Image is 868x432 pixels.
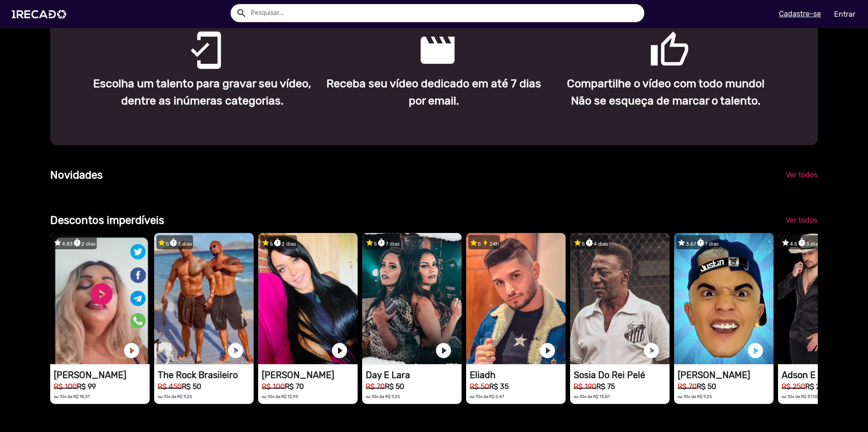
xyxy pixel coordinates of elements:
[158,370,254,380] h1: The Rock Brasileiro
[258,233,358,364] video: 1RECADO vídeos dedicados para fãs e empresas
[466,233,566,364] video: 1RECADO vídeos dedicados para fãs e empresas
[362,233,462,364] video: 1RECADO vídeos dedicados para fãs e empresas
[574,370,670,380] h1: Sosia Do Rei Pelé
[50,214,164,227] b: Descontos imperdíveis
[325,75,543,109] p: Receba seu vídeo dedicado em até 7 dias por email.
[434,342,453,360] a: play_circle_filled
[538,342,557,360] a: play_circle_filled
[557,75,775,109] p: Compartilhe o vídeo com todo mundo! Não se esqueça de marcar o talento.
[182,382,201,391] b: R$ 50
[570,233,670,364] video: 1RECADO vídeos dedicados para fãs e empresas
[93,75,311,109] p: Escolha um talento para gravar seu vídeo, dentre as inúmeras categorias.
[233,5,249,20] button: Example home icon
[828,6,861,22] a: Entrar
[596,382,615,391] b: R$ 75
[385,382,404,391] b: R$ 50
[54,370,150,380] h1: [PERSON_NAME]
[746,342,764,360] a: play_circle_filled
[574,382,596,391] small: R$ 190
[123,342,141,360] a: play_circle_filled
[158,394,192,399] small: ou 10x de R$ 9,25
[50,169,103,181] b: Novidades
[154,233,254,364] video: 1RECADO vídeos dedicados para fãs e empresas
[158,382,182,391] small: R$ 450
[262,370,358,380] h1: [PERSON_NAME]
[649,30,660,41] mat-icon: thumb_up_outlined
[262,382,285,391] small: R$ 100
[417,30,428,41] mat-icon: movie
[574,394,610,399] small: ou 10x de R$ 13,87
[642,342,660,360] a: play_circle_filled
[262,394,298,399] small: ou 10x de R$ 12,95
[366,370,462,380] h1: Day E Lara
[786,171,817,179] span: Ver todos
[330,342,349,360] a: play_circle_filled
[470,370,566,380] h1: Eliadh
[236,8,247,19] mat-icon: Example home icon
[805,382,829,391] b: R$ 200
[489,382,509,391] b: R$ 35
[366,382,385,391] small: R$ 70
[678,370,774,380] h1: [PERSON_NAME]
[697,382,716,391] b: R$ 50
[54,382,77,391] small: R$ 100
[77,382,96,391] b: R$ 99
[779,9,821,18] u: Cadastre-se
[678,382,697,391] small: R$ 70
[285,382,304,391] b: R$ 70
[366,394,400,399] small: ou 10x de R$ 9,25
[226,342,245,360] a: play_circle_filled
[678,394,712,399] small: ou 10x de R$ 9,25
[50,233,150,364] video: 1RECADO vídeos dedicados para fãs e empresas
[674,233,774,364] video: 1RECADO vídeos dedicados para fãs e empresas
[470,394,504,399] small: ou 10x de R$ 6,47
[244,4,644,22] input: Pesquisar...
[470,382,489,391] small: R$ 50
[54,394,90,399] small: ou 10x de R$ 18,31
[786,216,817,224] span: Ver todos
[782,394,818,399] small: ou 10x de R$ 37,00
[185,30,196,41] mat-icon: mobile_friendly
[782,382,805,391] small: R$ 250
